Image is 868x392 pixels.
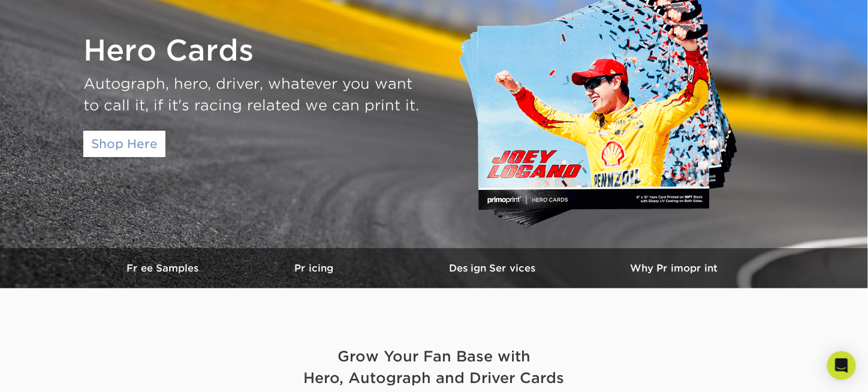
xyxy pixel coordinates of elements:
div: Open Intercom Messenger [827,351,856,380]
iframe: Google Customer Reviews [3,355,102,388]
h2: Grow Your Fan Base with Hero, Autograph and Driver Cards [83,346,785,389]
h1: Hero Cards [83,34,425,68]
div: Autograph, hero, driver, whatever you want to call it, if it's racing related we can print it. [83,73,425,116]
a: Why Primoprint [584,248,764,288]
a: Free Samples [104,248,224,288]
a: Design Services [404,248,584,288]
a: Pricing [224,248,404,288]
h3: Free Samples [104,263,224,274]
a: Shop Here [83,131,165,157]
h3: Pricing [224,263,404,274]
h3: Design Services [404,263,584,274]
h3: Why Primoprint [584,263,764,274]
